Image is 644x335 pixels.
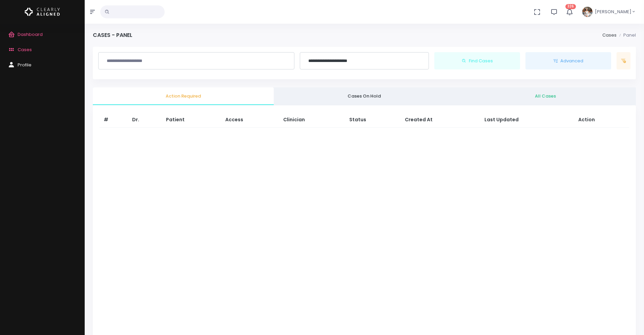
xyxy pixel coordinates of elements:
[434,52,520,70] button: Find Cases
[18,31,43,38] span: Dashboard
[18,46,32,53] span: Cases
[93,32,132,38] h4: Cases - Panel
[18,62,32,68] span: Profile
[581,6,594,18] img: Header Avatar
[602,32,617,38] a: Cases
[279,112,345,128] th: Clinician
[98,93,268,100] span: Action Required
[617,32,636,39] li: Panel
[480,112,574,128] th: Last Updated
[128,112,162,128] th: Dr.
[565,4,576,9] span: 326
[162,112,221,128] th: Patient
[574,112,629,128] th: Action
[25,5,60,19] img: Logo Horizontal
[279,93,449,100] span: Cases On Hold
[525,52,611,70] button: Advanced
[100,112,128,128] th: #
[221,112,279,128] th: Access
[595,8,631,15] span: [PERSON_NAME]
[345,112,401,128] th: Status
[401,112,480,128] th: Created At
[460,93,630,100] span: All Cases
